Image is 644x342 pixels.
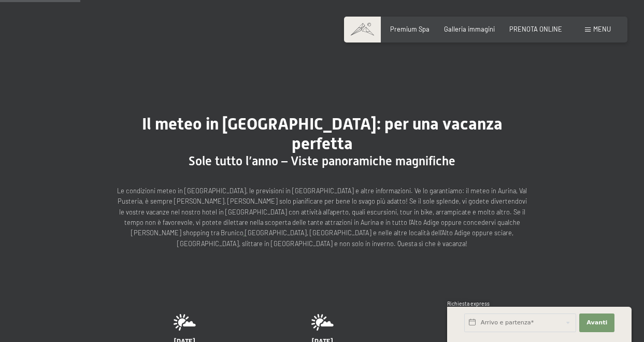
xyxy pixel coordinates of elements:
[593,25,611,33] span: Menu
[244,229,245,237] a: ,
[579,313,614,332] button: Avanti
[189,154,455,168] span: Sole tutto l’anno – Viste panoramiche magnifiche
[390,25,430,33] a: Premium Spa
[142,114,503,153] span: Il meteo in [GEOGRAPHIC_DATA]: per una vacanza perfetta
[509,25,562,33] a: PRENOTA ONLINE
[586,319,607,327] span: Avanti
[447,301,490,307] span: Richiesta express
[115,186,529,249] p: Le condizioni meteo in [GEOGRAPHIC_DATA], le previsioni in [GEOGRAPHIC_DATA] e altre informazioni...
[444,25,495,33] a: Galleria immagini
